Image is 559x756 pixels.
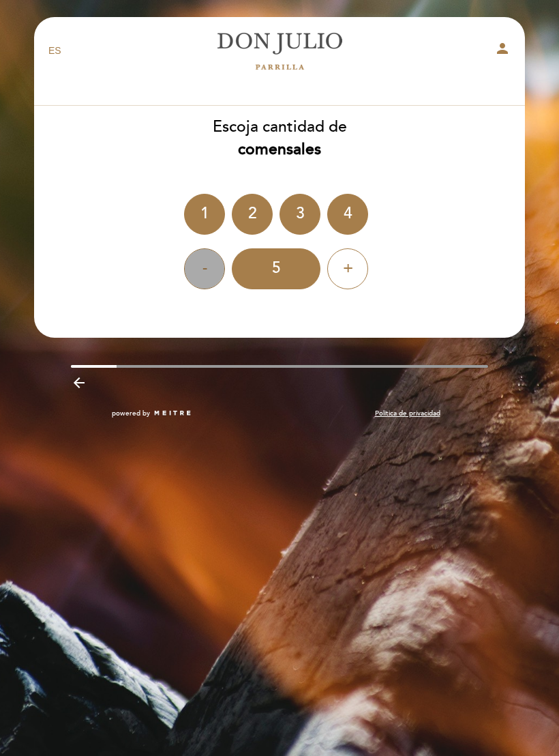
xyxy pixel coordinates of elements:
span: powered by [112,409,150,418]
a: Política de privacidad [375,409,440,418]
i: person [494,40,511,57]
button: person [494,40,511,61]
div: 5 [232,248,320,289]
a: powered by [112,409,192,418]
div: Escoja cantidad de [33,116,526,161]
i: arrow_backward [71,375,87,391]
a: [PERSON_NAME] [194,32,365,70]
div: 2 [232,194,273,235]
div: 4 [327,194,368,235]
div: 1 [184,194,225,235]
b: comensales [238,140,321,159]
div: + [327,248,368,289]
img: MEITRE [153,410,192,417]
div: 3 [279,194,320,235]
div: - [184,248,225,289]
